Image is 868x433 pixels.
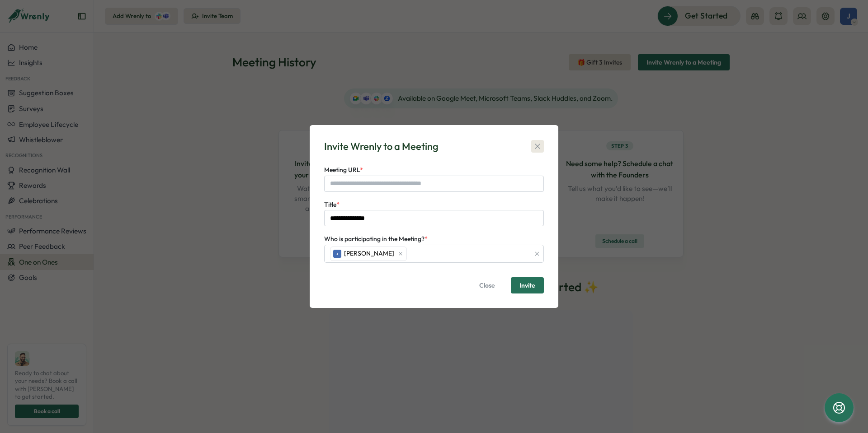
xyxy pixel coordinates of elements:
[479,278,495,293] span: Close
[344,249,394,259] span: [PERSON_NAME]
[324,200,340,210] label: Title
[324,235,425,243] span: Who is participating in the Meeting?
[519,282,535,289] span: Invite
[511,277,544,293] button: Invite
[336,251,338,256] span: J
[324,165,363,175] label: Meeting URL
[324,140,439,154] div: Invite Wrenly to a Meeting
[471,277,504,293] button: Close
